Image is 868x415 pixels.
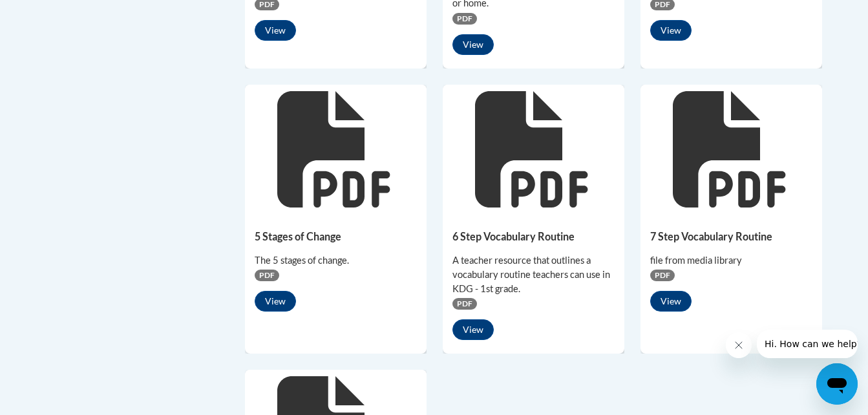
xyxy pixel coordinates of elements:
[255,20,296,41] button: View
[650,270,675,281] span: PDF
[452,34,494,55] button: View
[816,363,858,405] iframe: Button to launch messaging window
[452,13,477,25] span: PDF
[255,253,417,268] div: The 5 stages of change.
[452,298,477,310] span: PDF
[757,330,858,358] iframe: Message from company
[452,253,615,296] div: A teacher resource that outlines a vocabulary routine teachers can use in KDG - 1st grade.
[650,253,812,268] div: file from media library
[452,230,615,242] h5: 6 Step Vocabulary Routine
[650,230,812,242] h5: 7 Step Vocabulary Routine
[726,332,752,358] iframe: Close message
[650,20,692,41] button: View
[255,230,417,242] h5: 5 Stages of Change
[650,291,692,312] button: View
[452,319,494,340] button: View
[255,270,279,281] span: PDF
[8,9,105,19] span: Hi. How can we help?
[255,291,296,312] button: View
